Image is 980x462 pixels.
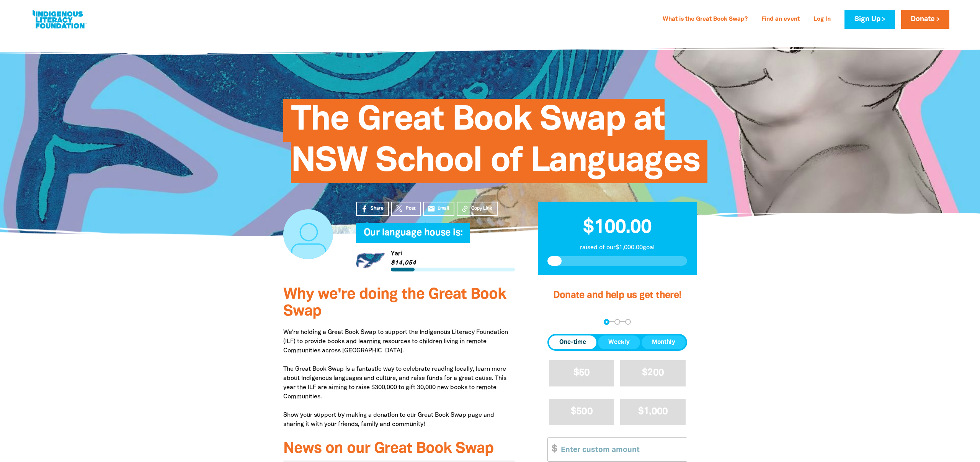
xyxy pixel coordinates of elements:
p: raised of our $1,000.00 goal [547,243,687,252]
span: $50 [573,368,590,377]
a: Find an event [757,13,804,26]
span: Share [371,205,384,212]
button: Monthly [642,335,686,349]
span: Monthly [652,338,675,347]
button: Navigate to step 1 of 3 to enter your donation amount [604,319,609,325]
span: $1,000 [638,407,668,416]
span: $100.00 [583,219,651,237]
button: Navigate to step 2 of 3 to enter your details [614,319,620,325]
h6: My Team [356,235,515,240]
span: The Great Book Swap at NSW School of Languages [291,105,700,183]
a: Sign Up [844,10,895,29]
span: Weekly [608,338,630,347]
a: Share [356,202,389,216]
span: Our language house is: [364,229,462,243]
i: email [427,205,435,213]
span: Post [406,205,415,212]
button: Navigate to step 3 of 3 to enter your payment details [625,319,631,325]
p: We're holding a Great Book Swap to support the Indigenous Literacy Foundation (ILF) to provide bo... [283,328,515,429]
span: Email [438,205,449,212]
a: Donate [901,10,949,29]
button: $500 [549,399,614,425]
a: Log In [809,13,835,26]
button: Copy Link [457,202,498,216]
span: $200 [642,368,664,377]
span: $ [548,438,557,461]
div: Donation frequency [547,334,687,351]
button: $1,000 [620,399,686,425]
button: $50 [549,360,614,386]
a: What is the Great Book Swap? [658,13,752,26]
a: Post [391,202,421,216]
button: One-time [549,335,596,349]
span: Donate and help us get there! [553,291,682,300]
button: Weekly [598,335,640,349]
span: Why we're doing the Great Book Swap [283,288,506,319]
button: $200 [620,360,686,386]
h3: News on our Great Book Swap [283,441,515,457]
span: One-time [559,338,586,347]
span: $500 [571,407,593,416]
span: Copy Link [471,205,492,212]
a: emailEmail [423,202,454,216]
input: Enter custom amount [555,438,687,461]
